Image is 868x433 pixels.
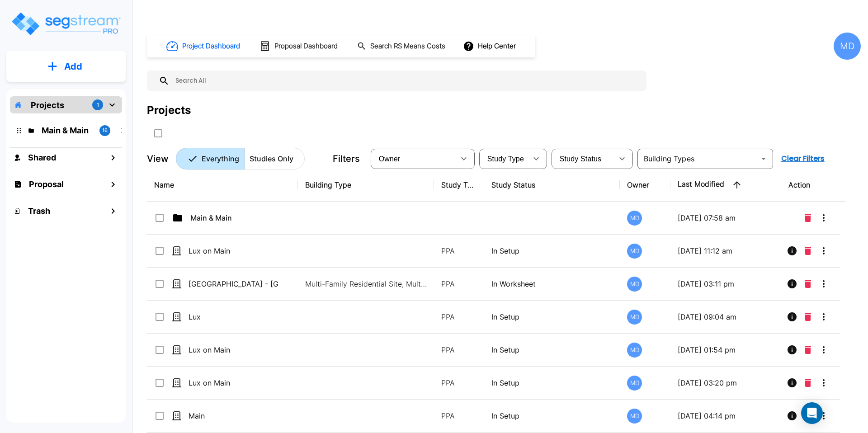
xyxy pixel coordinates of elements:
button: More-Options [815,341,833,359]
p: Main [189,410,279,421]
div: MD [627,244,642,259]
button: Proposal Dashboard [256,37,343,56]
button: More-Options [815,407,833,425]
button: More-Options [815,242,833,260]
p: Filters [333,152,360,165]
span: Owner [379,155,401,163]
p: Add [64,60,82,73]
p: [DATE] 07:58 am [678,212,774,223]
h1: Project Dashboard [182,41,240,52]
button: Info [783,242,801,260]
span: Study Type [487,155,524,163]
h1: Proposal [29,178,64,190]
p: PPA [441,245,477,256]
p: Main & Main [190,212,281,223]
th: Study Type [434,169,484,202]
th: Action [781,169,847,202]
div: MD [627,376,642,391]
span: Study Status [560,155,602,163]
p: PPA [441,377,477,388]
button: Help Center [461,38,519,55]
button: More-Options [815,209,833,227]
h1: Shared [28,151,56,164]
p: [DATE] 03:11 pm [678,278,774,289]
p: [DATE] 03:20 pm [678,377,774,388]
button: Delete [801,275,815,293]
button: Search RS Means Costs [354,38,450,55]
button: SelectAll [149,124,167,142]
div: Open Intercom Messenger [801,402,823,424]
button: Clear Filters [778,150,828,168]
p: Main & Main [42,124,92,136]
p: In Worksheet [491,278,613,289]
button: Delete [801,308,815,326]
button: Info [783,341,801,359]
img: Logo [10,11,121,37]
p: [DATE] 11:12 am [678,245,774,256]
p: PPA [441,311,477,322]
th: Study Status [484,169,620,202]
input: Search All [170,71,642,91]
p: In Setup [491,311,613,322]
p: PPA [441,344,477,355]
div: MD [627,211,642,226]
th: Name [147,169,298,202]
button: Delete [801,209,815,227]
div: Platform [176,148,305,169]
button: More-Options [815,374,833,392]
div: MD [627,409,642,424]
h1: Proposal Dashboard [274,41,338,52]
p: PPA [441,278,477,289]
div: Select [373,146,455,171]
p: PPA [441,410,477,421]
p: Projects [31,99,64,111]
th: Building Type [298,169,434,202]
p: Studies Only [250,153,293,164]
div: MD [834,33,861,60]
button: Delete [801,341,815,359]
div: MD [627,343,642,358]
button: Info [783,374,801,392]
button: Info [783,275,801,293]
button: Delete [801,374,815,392]
th: Owner [620,169,670,202]
button: More-Options [815,308,833,326]
button: Studies Only [244,148,305,169]
button: More-Options [815,275,833,293]
button: Open [757,152,770,165]
p: In Setup [491,344,613,355]
p: Lux on Main [189,245,279,256]
button: Add [6,53,126,80]
div: Select [481,146,527,171]
p: Lux [189,311,279,322]
div: Select [553,146,613,171]
p: Lux on Main [189,377,279,388]
p: In Setup [491,245,613,256]
p: [DATE] 01:54 pm [678,344,774,355]
p: [DATE] 09:04 am [678,311,774,322]
th: Last Modified [670,169,781,202]
input: Building Types [640,152,755,165]
button: Info [783,407,801,425]
button: Info [783,308,801,326]
div: MD [627,277,642,292]
p: 1 [97,101,99,109]
p: View [147,152,169,165]
button: Delete [801,242,815,260]
h1: Search RS Means Costs [370,41,445,52]
p: 16 [102,127,108,134]
p: [GEOGRAPHIC_DATA] - [GEOGRAPHIC_DATA] (Read Only) [189,278,279,289]
p: Lux on Main [189,344,279,355]
button: Everything [176,148,245,169]
h1: Trash [28,205,50,217]
p: In Setup [491,410,613,421]
p: Everything [202,153,239,164]
p: [DATE] 04:14 pm [678,410,774,421]
button: Project Dashboard [163,36,245,56]
div: MD [627,310,642,325]
div: Projects [147,102,191,118]
p: In Setup [491,377,613,388]
p: Multi-Family Residential Site, Multi-Family Residential [305,278,427,289]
